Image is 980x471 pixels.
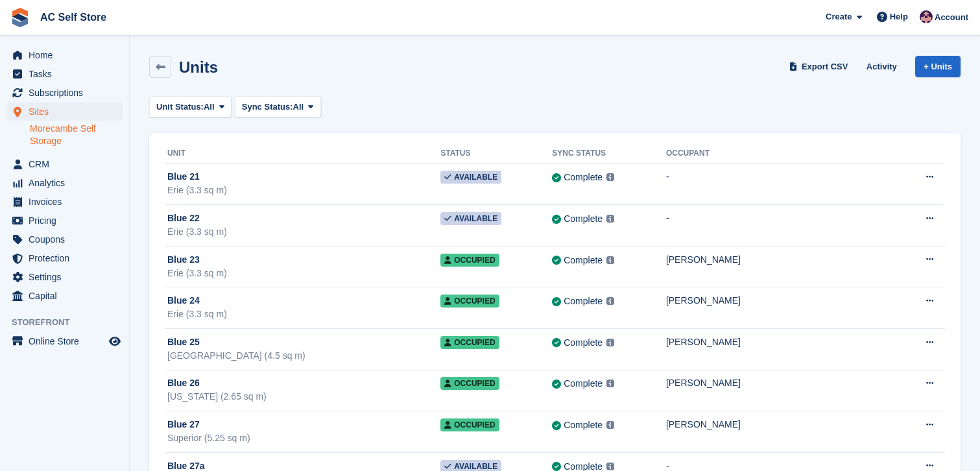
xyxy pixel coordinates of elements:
[29,249,106,267] span: Protection
[29,155,106,173] span: CRM
[29,211,106,230] span: Pricing
[440,377,499,390] span: Occupied
[167,308,440,321] div: Erie (3.3 sq m)
[167,390,440,404] div: [US_STATE] (2.65 sq m)
[167,184,440,197] div: Erie (3.3 sq m)
[167,294,200,308] span: Blue 24
[564,336,603,350] div: Complete
[12,316,129,329] span: Storefront
[6,193,123,211] a: menu
[564,212,603,226] div: Complete
[107,333,123,349] a: Preview store
[35,6,112,28] a: AC Self Store
[29,268,106,286] span: Settings
[6,65,123,83] a: menu
[242,101,293,114] span: Sync Status:
[29,230,106,248] span: Coupons
[440,143,552,164] th: Status
[666,253,895,267] div: [PERSON_NAME]
[666,335,895,349] div: [PERSON_NAME]
[606,215,614,223] img: icon-info-grey-7440780725fd019a000dd9b08b2336e03edf1995a4989e88bcd33f0948082b44.svg
[606,256,614,264] img: icon-info-grey-7440780725fd019a000dd9b08b2336e03edf1995a4989e88bcd33f0948082b44.svg
[890,10,908,23] span: Help
[6,249,123,267] a: menu
[666,294,895,308] div: [PERSON_NAME]
[29,65,106,83] span: Tasks
[6,84,123,102] a: menu
[935,11,968,24] span: Account
[29,193,106,211] span: Invoices
[167,225,440,239] div: Erie (3.3 sq m)
[787,56,854,77] a: Export CSV
[666,418,895,431] div: [PERSON_NAME]
[167,335,200,349] span: Blue 25
[29,103,106,121] span: Sites
[666,143,895,164] th: Occupant
[6,268,123,286] a: menu
[666,205,895,247] td: -
[861,56,902,77] a: Activity
[179,58,218,76] h2: Units
[293,101,304,114] span: All
[606,173,614,181] img: icon-info-grey-7440780725fd019a000dd9b08b2336e03edf1995a4989e88bcd33f0948082b44.svg
[606,463,614,470] img: icon-info-grey-7440780725fd019a000dd9b08b2336e03edf1995a4989e88bcd33f0948082b44.svg
[167,349,440,363] div: [GEOGRAPHIC_DATA] (4.5 sq m)
[235,96,321,117] button: Sync Status: All
[30,123,123,147] a: Morecambe Self Storage
[6,46,123,64] a: menu
[29,46,106,64] span: Home
[564,418,603,432] div: Complete
[167,431,440,445] div: Superior (5.25 sq m)
[167,170,200,184] span: Blue 21
[552,143,666,164] th: Sync Status
[165,143,440,164] th: Unit
[440,418,499,431] span: Occupied
[6,103,123,121] a: menu
[167,418,200,431] span: Blue 27
[606,421,614,429] img: icon-info-grey-7440780725fd019a000dd9b08b2336e03edf1995a4989e88bcd33f0948082b44.svg
[6,155,123,173] a: menu
[606,380,614,387] img: icon-info-grey-7440780725fd019a000dd9b08b2336e03edf1995a4989e88bcd33f0948082b44.svg
[440,336,499,349] span: Occupied
[666,376,895,390] div: [PERSON_NAME]
[920,10,933,23] img: Ted Cox
[6,174,123,192] a: menu
[29,174,106,192] span: Analytics
[564,295,603,308] div: Complete
[10,8,30,27] img: stora-icon-8386f47178a22dfd0bd8f6a31ec36ba5ce8667c1dd55bd0f319d3a0aa187defe.svg
[6,211,123,230] a: menu
[29,287,106,305] span: Capital
[666,163,895,205] td: -
[440,171,501,184] span: Available
[564,377,603,391] div: Complete
[156,101,204,114] span: Unit Status:
[29,332,106,350] span: Online Store
[440,295,499,308] span: Occupied
[29,84,106,102] span: Subscriptions
[564,254,603,267] div: Complete
[149,96,232,117] button: Unit Status: All
[802,60,848,73] span: Export CSV
[564,171,603,184] div: Complete
[915,56,961,77] a: + Units
[6,287,123,305] a: menu
[6,230,123,248] a: menu
[606,297,614,305] img: icon-info-grey-7440780725fd019a000dd9b08b2336e03edf1995a4989e88bcd33f0948082b44.svg
[6,332,123,350] a: menu
[167,253,200,267] span: Blue 23
[440,212,501,225] span: Available
[167,376,200,390] span: Blue 26
[606,339,614,346] img: icon-info-grey-7440780725fd019a000dd9b08b2336e03edf1995a4989e88bcd33f0948082b44.svg
[167,211,200,225] span: Blue 22
[204,101,215,114] span: All
[440,254,499,267] span: Occupied
[826,10,852,23] span: Create
[167,267,440,280] div: Erie (3.3 sq m)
